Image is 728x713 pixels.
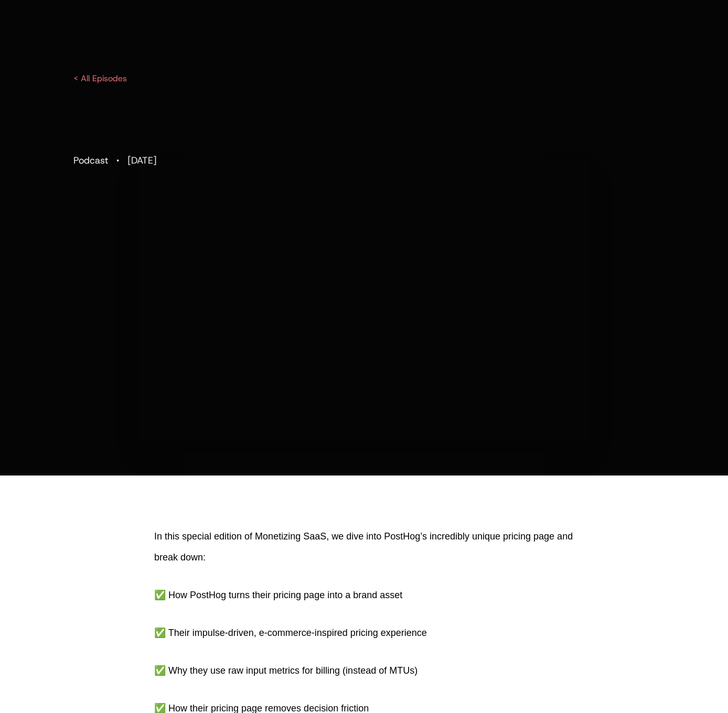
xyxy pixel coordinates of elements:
[154,585,574,606] p: ✅ How PostHog turns their pricing page into a brand asset
[116,152,119,169] div: ·
[138,177,590,459] iframe: PostHog's Pricing Page - Pricing as an extension of brand
[154,622,574,643] p: ✅ Their impulse-driven, e-commerce-inspired pricing experience
[154,660,574,681] p: ✅ Why they use raw input metrics for billing (instead of MTUs)
[73,156,108,165] div: Podcast
[127,156,157,165] div: [DATE]
[73,73,127,84] a: < All Episodes
[154,526,574,568] p: In this special edition of Monetizing SaaS, we dive into PostHog’s incredibly unique pricing page...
